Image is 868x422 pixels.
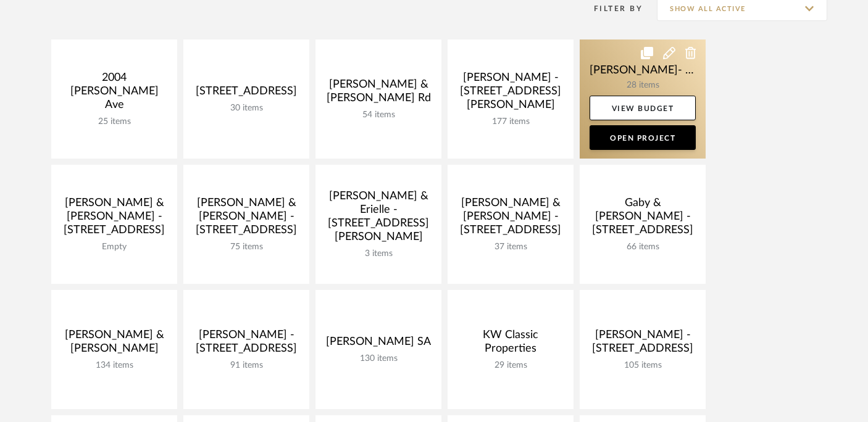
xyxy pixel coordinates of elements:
[193,242,299,252] div: 75 items
[590,196,696,242] div: Gaby & [PERSON_NAME] -[STREET_ADDRESS]
[325,78,432,110] div: [PERSON_NAME] & [PERSON_NAME] Rd
[590,242,696,252] div: 66 items
[325,354,432,364] div: 130 items
[193,103,299,114] div: 30 items
[193,85,299,103] div: [STREET_ADDRESS]
[325,189,432,249] div: [PERSON_NAME] & Erielle - [STREET_ADDRESS][PERSON_NAME]
[457,328,564,360] div: KW Classic Properties
[457,242,564,252] div: 37 items
[193,360,299,371] div: 91 items
[590,125,696,150] a: Open Project
[457,71,564,117] div: [PERSON_NAME] - [STREET_ADDRESS][PERSON_NAME]
[193,196,299,242] div: [PERSON_NAME] & [PERSON_NAME] - [STREET_ADDRESS]
[61,71,167,117] div: 2004 [PERSON_NAME] Ave
[325,110,432,120] div: 54 items
[457,360,564,371] div: 29 items
[578,2,643,15] div: Filter By
[61,117,167,127] div: 25 items
[61,328,167,360] div: [PERSON_NAME] & [PERSON_NAME]
[61,242,167,252] div: Empty
[193,328,299,360] div: [PERSON_NAME] - [STREET_ADDRESS]
[590,328,696,360] div: [PERSON_NAME] - [STREET_ADDRESS]
[61,360,167,371] div: 134 items
[457,196,564,242] div: [PERSON_NAME] & [PERSON_NAME] -[STREET_ADDRESS]
[325,335,432,354] div: [PERSON_NAME] SA
[61,196,167,242] div: [PERSON_NAME] & [PERSON_NAME] -[STREET_ADDRESS]
[590,96,696,120] a: View Budget
[325,249,432,259] div: 3 items
[590,360,696,371] div: 105 items
[457,117,564,127] div: 177 items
